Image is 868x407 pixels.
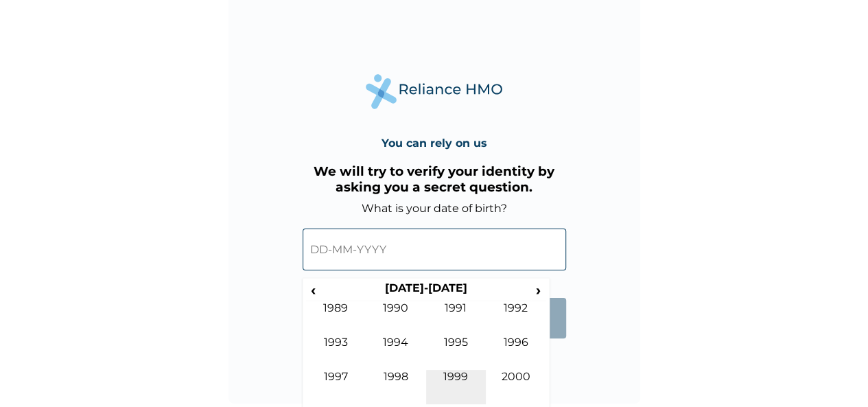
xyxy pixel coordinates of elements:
td: 1999 [426,370,486,404]
label: What is your date of birth? [362,202,507,215]
td: 1998 [366,370,426,404]
td: 1997 [306,370,366,404]
td: 1989 [306,301,366,336]
span: › [531,281,546,299]
img: Reliance Health's Logo [366,74,503,109]
td: 1992 [486,301,546,336]
input: DD-MM-YYYY [303,229,566,270]
td: 1991 [426,301,486,336]
td: 1996 [486,336,546,370]
td: 1995 [426,336,486,370]
span: ‹ [306,281,320,299]
h3: We will try to verify your identity by asking you a secret question. [303,163,566,195]
td: 2000 [486,370,546,404]
th: [DATE]-[DATE] [320,281,531,301]
td: 1990 [366,301,426,336]
h4: You can rely on us [382,137,487,150]
td: 1994 [366,336,426,370]
td: 1993 [306,336,366,370]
